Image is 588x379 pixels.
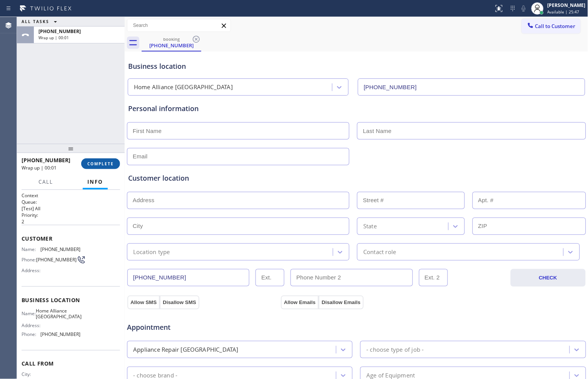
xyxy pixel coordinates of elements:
[128,173,585,183] div: Customer location
[38,178,53,185] span: Call
[22,199,120,205] h2: Queue:
[22,235,120,242] span: Customer
[127,218,349,235] input: City
[142,42,200,49] div: [PHONE_NUMBER]
[127,122,349,140] input: First Name
[142,36,200,42] div: booking
[548,2,586,8] div: [PERSON_NAME]
[363,248,396,256] div: Contact role
[363,222,377,231] div: State
[357,122,586,140] input: Last Name
[548,9,580,15] span: Available | 25:47
[22,296,120,304] span: Business location
[473,218,586,235] input: ZIP
[319,296,364,309] button: Disallow Emails
[34,175,58,189] button: Call
[134,83,233,92] div: Home Alliance [GEOGRAPHIC_DATA]
[142,34,200,51] div: (954) 754-7473
[36,257,77,263] span: [PHONE_NUMBER]
[366,345,424,354] div: - choose type of job -
[127,269,249,286] input: Phone Number
[36,308,82,320] span: Home Alliance [GEOGRAPHIC_DATA]
[160,296,199,309] button: Disallow SMS
[522,19,581,33] button: Call to Customer
[22,192,120,199] h1: Context
[40,246,81,252] span: [PHONE_NUMBER]
[128,103,585,114] div: Personal information
[535,23,576,30] span: Call to Customer
[127,192,349,209] input: Address
[22,372,42,377] span: City:
[358,78,585,96] input: Phone Number
[22,246,40,252] span: Name:
[38,35,69,40] span: Wrap up | 00:01
[87,178,103,185] span: Info
[81,158,120,169] button: COMPLETE
[133,248,170,256] div: Location type
[22,268,42,273] span: Address:
[127,296,160,309] button: Allow SMS
[87,161,114,166] span: COMPLETE
[127,19,231,32] input: Search
[22,19,49,24] span: ALL TASKS
[22,322,42,328] span: Address:
[38,28,81,35] span: [PHONE_NUMBER]
[518,3,529,14] button: Mute
[357,192,464,209] input: Street #
[127,322,279,332] span: Appointment
[22,311,36,316] span: Name:
[22,212,120,218] h2: Priority:
[17,17,65,26] button: ALL TASKS
[22,156,70,164] span: [PHONE_NUMBER]
[127,148,349,165] input: Email
[419,269,448,286] input: Ext. 2
[281,296,319,309] button: Allow Emails
[22,360,120,367] span: Call From
[291,269,413,286] input: Phone Number 2
[22,205,120,212] p: [Test] All
[473,192,586,209] input: Apt. #
[22,165,57,171] span: Wrap up | 00:01
[128,61,585,71] div: Business location
[40,332,81,337] span: [PHONE_NUMBER]
[256,269,284,286] input: Ext.
[22,218,120,225] p: 2
[83,175,108,189] button: Info
[22,332,40,337] span: Phone:
[22,257,36,263] span: Phone:
[133,345,239,354] div: Appliance Repair [GEOGRAPHIC_DATA]
[511,269,586,287] button: CHECK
